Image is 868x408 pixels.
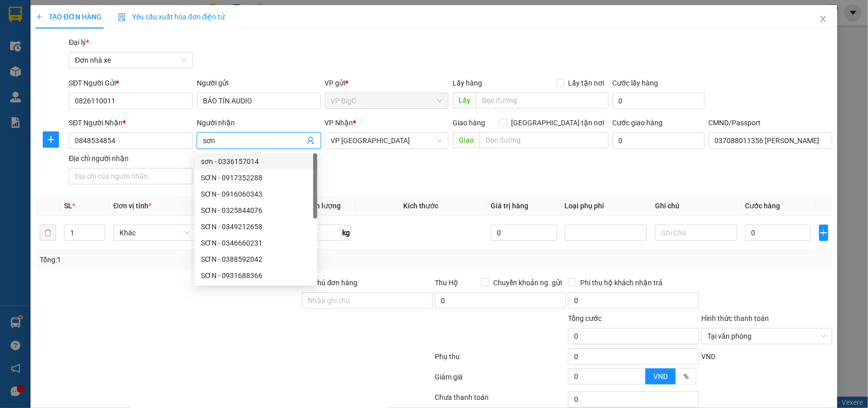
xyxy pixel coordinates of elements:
div: SƠN - 0917352288 [201,172,311,183]
th: Ghi chú [651,196,741,216]
button: delete [40,225,56,241]
span: Yêu cầu xuất hóa đơn điện tử [118,13,225,21]
img: icon [118,13,126,21]
input: Cước giao hàng [613,132,705,149]
div: Người gửi [197,77,321,89]
div: Phụ thu [434,351,567,369]
div: sơn - 0336157014 [201,156,311,167]
span: Lấy hàng [453,79,482,87]
div: SƠN - 0325844076 [201,205,311,216]
span: TẠO ĐƠN HÀNG [36,13,102,21]
div: SƠN - 0346660231 [201,237,311,249]
span: plus [36,13,43,20]
div: SƠN - 0917352288 [195,170,317,186]
div: SƠN - 0931688366 [201,270,311,281]
span: VND [653,372,668,380]
input: 0 [491,225,556,241]
span: % [683,372,689,380]
input: Địa chỉ của người nhận [69,168,193,184]
div: SƠN - 0349212658 [195,219,317,235]
input: Dọc đường [480,132,609,148]
div: Tổng: 1 [40,254,336,265]
span: VND [701,352,715,361]
span: [GEOGRAPHIC_DATA] tận nơi [507,117,609,128]
div: SƠN - 0388592042 [201,254,311,265]
span: Đơn nhà xe [75,52,187,68]
span: Chuyển khoản ng. gửi [489,277,566,288]
span: Tổng cước [568,314,602,322]
span: Khác [119,225,190,240]
input: Dọc đường [476,92,609,108]
div: SƠN - 0346660231 [195,235,317,251]
div: sơn - 0336157014 [195,153,317,170]
span: Phí thu hộ khách nhận trả [576,277,667,288]
input: Cước lấy hàng [613,93,705,109]
button: Close [809,5,837,34]
span: kg [341,225,351,241]
span: Tại văn phòng [707,329,826,344]
li: Hotline: 19001155 [95,38,425,50]
button: plus [43,131,59,148]
div: SƠN - 0325844076 [195,202,317,219]
div: SƠN - 0931688366 [195,267,317,284]
div: CMND/Passport [709,117,833,128]
span: Giao [453,132,480,148]
input: Ghi Chú [655,225,737,241]
button: plus [819,225,829,241]
input: Ghi chú đơn hàng [302,292,433,309]
b: GỬI : VP BigC [13,74,98,91]
div: Địa chỉ người nhận [69,153,193,164]
span: plus [43,135,58,144]
div: Giảm giá [434,371,567,389]
label: Cước lấy hàng [613,79,659,87]
label: Cước giao hàng [613,119,663,127]
div: SƠN - 0388592042 [195,251,317,267]
span: Lấy [453,92,476,108]
span: user-add [307,137,315,145]
span: plus [820,229,828,237]
li: Số 10 ngõ 15 Ngọc Hồi, Q.[PERSON_NAME], [GEOGRAPHIC_DATA] [95,25,425,38]
span: close [819,15,827,23]
div: VP gửi [325,77,449,89]
span: Đại lý [69,38,89,46]
div: SĐT Người Gửi [69,77,193,89]
span: VP BigC [331,93,443,108]
div: SƠN - 0916060343 [195,186,317,202]
label: Hình thức thanh toán [701,314,769,322]
div: Người nhận [197,117,321,128]
span: Kích thước [404,202,439,210]
span: VP Ninh Bình [331,133,443,148]
th: Loại phụ phí [561,196,651,216]
img: logo.jpg [13,13,64,64]
div: SƠN - 0916060343 [201,188,311,200]
div: SƠN - 0349212658 [201,221,311,232]
span: Giao hàng [453,119,485,127]
span: Cước hàng [745,202,781,210]
span: Định lượng [305,202,341,210]
span: Thu Hộ [435,279,458,287]
span: Giá trị hàng [491,202,528,210]
div: SĐT Người Nhận [69,117,193,128]
span: SL [64,202,72,210]
span: Đơn vị tính [113,202,152,210]
span: VP Nhận [325,119,353,127]
span: Lấy tận nơi [564,77,609,89]
label: Ghi chú đơn hàng [302,279,358,287]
